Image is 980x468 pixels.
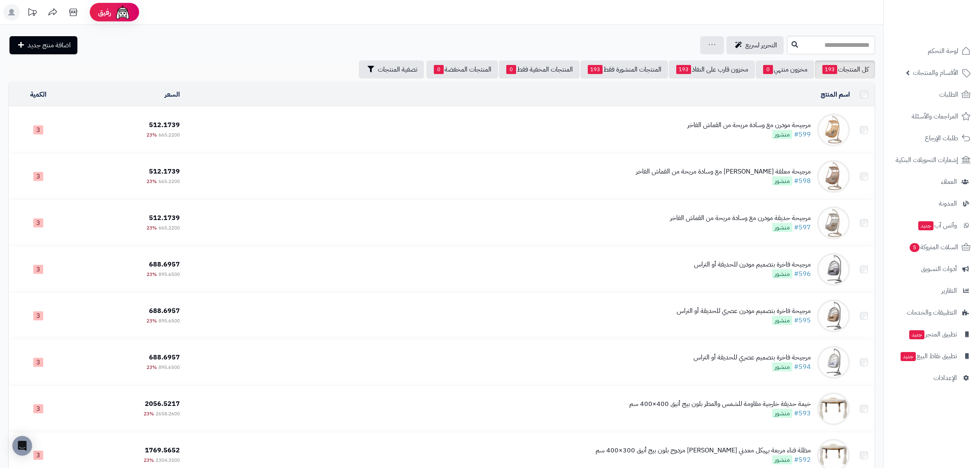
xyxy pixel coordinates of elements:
span: الإعدادات [933,372,957,384]
span: 3 [33,311,43,320]
img: مرجيحة مودرن مع وسادة مريحة من القماش الفاخر [817,114,850,146]
a: اسم المنتج [821,90,850,100]
a: المنتجات المخفضة0 [426,60,498,79]
a: #598 [794,176,811,186]
a: تحديثات المنصة [22,4,42,23]
span: منشور [772,223,792,232]
a: المنتجات المنشورة فقط193 [580,60,668,79]
div: مرجيحة فاخرة بتصميم مودرن عصري للحديقة أو التراس [677,306,811,316]
span: 688.6957 [149,259,180,269]
span: منشور [772,316,792,325]
span: 1769.5652 [145,445,180,455]
span: طلبات الإرجاع [925,132,958,144]
span: رفيق [98,7,111,17]
a: تطبيق المتجرجديد [889,324,975,344]
span: تصفية المنتجات [378,65,417,74]
span: اضافة منتج جديد [28,40,71,50]
span: منشور [772,455,792,464]
img: مرجيحة فاخرة بتصميم عصري للحديقة أو التراس [817,346,850,379]
a: #595 [794,315,811,325]
span: 665.2200 [158,178,180,185]
div: مرجيحة حديقة مودرن مع وسادة مريحة من القماش الفاخر [670,213,811,223]
span: الطلبات [939,89,958,100]
a: الطلبات [889,85,975,104]
span: منشور [772,409,792,418]
a: مخزون منتهي0 [756,60,814,79]
span: 23% [147,364,157,371]
span: 23% [144,456,154,464]
span: السلات المتروكة [909,241,958,253]
span: منشور [772,176,792,185]
span: 3 [33,265,43,274]
span: 0 [434,65,444,74]
a: العملاء [889,172,975,192]
a: #592 [794,455,811,465]
span: وآتس آب [917,220,957,231]
a: السعر [165,90,180,100]
span: التطبيقات والخدمات [907,307,957,318]
span: إشعارات التحويلات البنكية [896,154,958,166]
span: منشور [772,362,792,371]
img: مرجيحة فاخرة بتصميم مودرن عصري للحديقة أو التراس [817,299,850,332]
img: مرجيحة معلقة فردية مودرن مع وسادة مريحة من القماش الفاخر [817,160,850,193]
span: 512.1739 [149,167,180,176]
a: التطبيقات والخدمات [889,303,975,322]
span: العملاء [941,176,957,188]
span: 193 [676,65,691,74]
a: طلبات الإرجاع [889,128,975,148]
a: #599 [794,130,811,139]
span: جديد [918,221,933,230]
span: 23% [147,224,157,232]
a: المنتجات المخفية فقط0 [499,60,580,79]
span: 3 [33,172,43,181]
span: تطبيق نقاط البيع [900,350,957,362]
span: جديد [909,330,924,339]
span: 23% [147,178,157,185]
span: التقارير [941,285,957,297]
div: مرجيحة فاخرة بتصميم مودرن للحديقة أو التراس [694,260,811,269]
span: 512.1739 [149,120,180,130]
span: 23% [144,410,154,417]
a: #593 [794,408,811,418]
span: 0 [506,65,516,74]
span: 5 [909,243,920,253]
a: تطبيق نقاط البيعجديد [889,346,975,366]
span: 895.6500 [158,271,180,278]
span: الأقسام والمنتجات [913,67,958,79]
span: منشور [772,269,792,278]
span: المدونة [939,198,957,209]
span: 512.1739 [149,213,180,223]
span: 23% [147,131,157,139]
div: مرجيحة معلقة [PERSON_NAME] مع وسادة مريحة من القماش الفاخر [636,167,811,176]
a: #596 [794,269,811,279]
span: تطبيق المتجر [908,329,957,340]
a: #597 [794,222,811,232]
span: 3 [33,218,43,227]
div: مرجيحة فاخرة بتصميم عصري للحديقة أو التراس [694,353,811,362]
span: لوحة التحكم [928,45,958,57]
span: منشور [772,130,792,139]
span: 3 [33,404,43,413]
span: جديد [901,352,916,361]
span: 193 [588,65,603,74]
img: خيمة حديقة خارجية مقاومة للشمس والمطر بلون بيج أنيق 400×400 سم [817,392,850,425]
span: 2304.3500 [156,456,180,464]
a: الكمية [30,90,47,100]
a: أدوات التسويق [889,259,975,279]
span: التحرير لسريع [745,40,777,50]
span: 895.6500 [158,317,180,324]
span: 23% [147,271,157,278]
a: كل المنتجات193 [815,60,875,79]
img: مرجيحة حديقة مودرن مع وسادة مريحة من القماش الفاخر [817,206,850,239]
a: مخزون قارب على النفاذ193 [669,60,755,79]
img: logo-2.png [924,9,972,27]
span: 895.6500 [158,364,180,371]
a: لوحة التحكم [889,41,975,61]
span: أدوات التسويق [921,263,957,275]
span: 3 [33,125,43,134]
a: المراجعات والأسئلة [889,107,975,126]
span: 193 [822,65,837,74]
a: اضافة منتج جديد [9,36,77,54]
span: 665.2200 [158,224,180,232]
span: 23% [147,317,157,324]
